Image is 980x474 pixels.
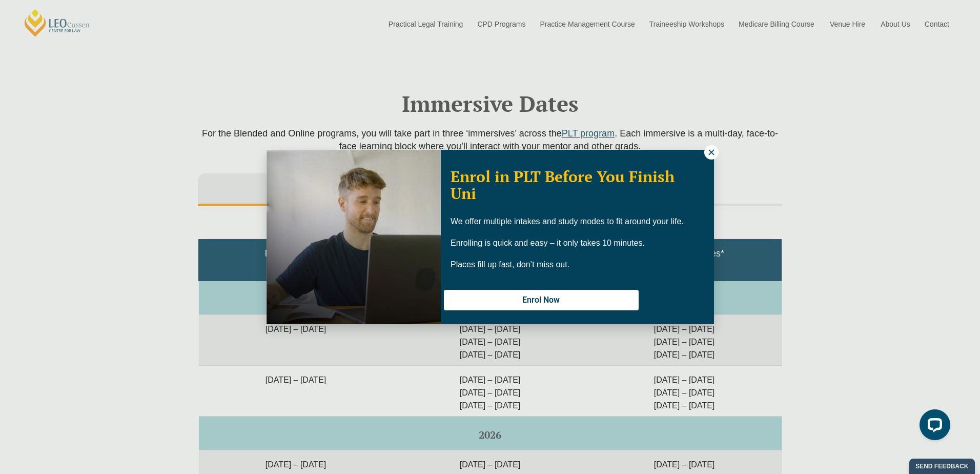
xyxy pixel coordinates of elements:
span: We offer multiple intakes and study modes to fit around your life. [451,217,684,226]
span: Enrolling is quick and easy – it only takes 10 minutes. [451,239,645,247]
button: Enrol Now [444,290,639,310]
span: Enrol in PLT Before You Finish Uni [451,166,675,204]
span: Places fill up fast, don’t miss out. [451,260,569,269]
iframe: LiveChat chat widget [911,405,954,448]
button: Close [704,145,719,160]
img: Woman in yellow blouse holding folders looking to the right and smiling [267,150,441,324]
